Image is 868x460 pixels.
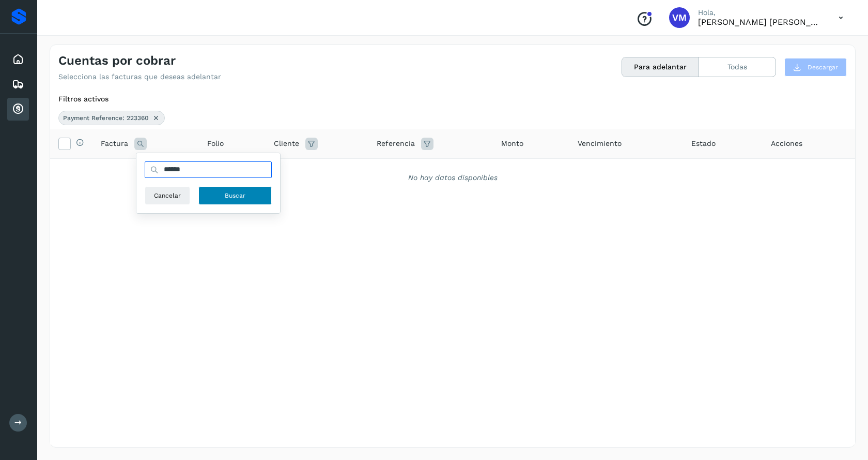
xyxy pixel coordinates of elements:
span: Payment Reference: 223360 [63,113,149,123]
span: Monto [501,138,523,149]
div: Payment Reference: 223360 [58,111,165,125]
div: Inicio [7,48,29,71]
span: Cliente [274,138,299,149]
span: Estado [691,138,716,149]
button: Todas [699,57,776,77]
p: Víctor Manuel Hernández Moreno [698,17,822,27]
span: Vencimiento [578,138,622,149]
h4: Cuentas por cobrar [58,53,176,68]
button: Descargar [784,58,847,77]
div: Cuentas por cobrar [7,98,29,121]
span: Acciones [771,138,802,149]
p: Selecciona las facturas que deseas adelantar [58,72,221,81]
p: Hola, [698,8,822,17]
div: Embarques [7,73,29,96]
span: Referencia [377,138,415,149]
span: Factura [101,138,128,149]
span: Folio [207,138,224,149]
button: Para adelantar [622,57,699,77]
span: Descargar [808,63,838,72]
div: No hay datos disponibles [64,172,842,183]
div: Filtros activos [58,94,847,105]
